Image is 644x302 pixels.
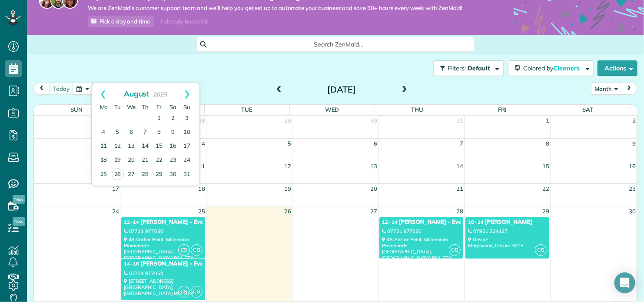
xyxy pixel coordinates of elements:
a: 24 [111,206,120,216]
a: 25 [97,168,111,182]
a: 26 [112,168,124,180]
span: New [13,195,25,204]
div: 48 Anchor Point, Millennium Promenade [GEOGRAPHIC_DATA], [GEOGRAPHIC_DATA] BS1 5TY [124,236,202,261]
a: 5 [111,126,125,139]
span: CS [178,286,190,298]
span: Thu [411,106,423,113]
a: 2 [166,112,180,126]
a: 29 [153,168,166,182]
span: CG [535,244,547,256]
a: 13 [125,139,139,153]
span: Filters: [448,64,466,72]
div: 07721 977050 [124,270,202,276]
span: [PERSON_NAME] - Everything Premium Property [140,260,274,267]
a: 28 [197,116,206,126]
span: Friday [157,103,162,110]
a: 18 [97,153,111,167]
span: Pick a day and time [100,18,150,25]
span: Tue [241,106,252,113]
span: Default [468,64,491,72]
span: Sat [582,106,593,113]
a: 10 [180,126,194,139]
a: 6 [125,126,139,139]
span: [PERSON_NAME] [485,219,532,226]
a: 7 [459,139,464,149]
a: Pick a day and time [88,16,154,27]
a: 5 [287,139,292,149]
a: 6 [373,139,378,149]
span: Fri [498,106,507,113]
a: 3 [180,112,194,126]
a: 30 [166,168,180,182]
span: Saturday [170,103,177,110]
span: 12 - 14 [382,219,398,225]
a: 11 [197,161,206,171]
div: Open Intercom Messenger [614,272,635,293]
button: Actions [598,60,637,76]
a: 28 [139,168,153,182]
div: 07921 224157 [468,228,547,234]
span: 2025 [153,91,167,98]
a: 27 [369,206,378,216]
a: 14 [455,161,464,171]
button: Colored byCleaners [508,60,594,76]
a: 16 [166,139,180,153]
a: 9 [631,139,637,149]
span: Wed [325,106,339,113]
a: 8 [545,139,550,149]
a: 17 [180,139,194,153]
span: Cleaners [553,64,581,72]
span: New [13,217,25,226]
div: Unsure KIngswood, Unsure BS15 [468,236,547,249]
a: 30 [369,116,378,126]
a: 8 [153,126,166,139]
span: Tuesday [114,103,121,110]
a: 15 [153,139,166,153]
span: [PERSON_NAME] - Everything Premium Property [399,219,533,226]
div: [STREET_ADDRESS] [GEOGRAPHIC_DATA], [GEOGRAPHIC_DATA] BS2 8TP [124,278,202,297]
button: next [621,83,637,94]
a: Filters: Default [429,60,504,76]
a: 4 [97,126,111,139]
a: 22 [541,184,550,194]
a: 21 [139,153,153,167]
a: 29 [541,206,550,216]
button: prev [33,83,50,94]
span: 14 - 16 [124,261,139,267]
span: [PERSON_NAME] - Everything Premium Property [140,219,274,226]
a: 23 [166,153,180,167]
a: 21 [455,184,464,194]
span: Colored by [523,64,583,72]
a: 27 [125,168,139,182]
div: 48 Anchor Point, Millennium Promenade [GEOGRAPHIC_DATA], [GEOGRAPHIC_DATA] BS1 5TY [382,236,461,261]
a: 17 [111,184,120,194]
a: 22 [153,153,166,167]
a: 19 [111,153,125,167]
span: 10 - 14 [468,219,484,225]
button: Today [49,83,73,94]
h2: [DATE] [287,85,396,94]
a: 20 [369,184,378,194]
a: 30 [628,206,637,216]
a: 4 [201,139,206,149]
a: 13 [369,161,378,171]
div: 07721 977050 [382,228,461,234]
a: 28 [455,206,464,216]
span: Wednesday [127,103,136,110]
a: 31 [180,168,194,182]
span: August [124,89,150,98]
span: CG [191,286,202,298]
a: 24 [180,153,194,167]
a: 1 [153,112,166,126]
span: Monday [100,103,108,110]
div: I already booked it [156,16,213,27]
a: 2 [631,116,637,126]
a: 1 [545,116,550,126]
a: 26 [283,206,292,216]
a: 15 [541,161,550,171]
span: Sun [70,106,83,113]
span: CS [178,244,190,256]
div: 07721 977050 [124,228,202,234]
a: Prev [92,83,116,105]
a: 19 [283,184,292,194]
